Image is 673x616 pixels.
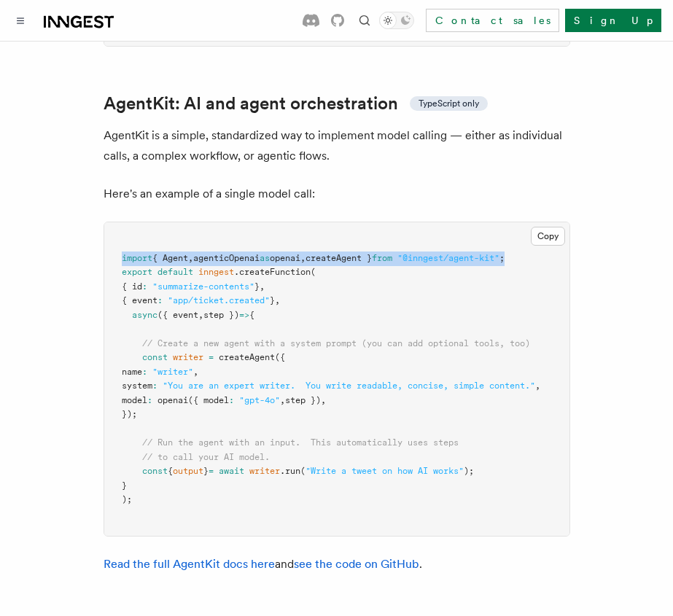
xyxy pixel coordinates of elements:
span: "writer" [152,367,193,377]
span: { event [122,295,157,305]
span: .run [280,466,300,476]
span: { [249,310,254,320]
span: , [198,310,203,320]
span: name [122,367,142,377]
a: Read the full AgentKit docs here [104,557,275,571]
span: , [321,395,326,405]
span: "gpt-4o" [239,395,280,405]
a: see the code on GitHub [294,557,419,571]
span: ; [499,253,505,263]
span: async [132,310,157,320]
span: } [254,281,260,292]
span: await [219,466,244,476]
span: createAgent [219,352,275,362]
span: import [122,253,152,263]
span: = [209,466,214,476]
span: createAgent } [306,253,372,263]
span: "You are an expert writer. You write readable, concise, simple content." [163,381,535,391]
span: "summarize-contents" [152,281,254,292]
span: , [260,281,265,292]
span: ({ model [188,395,229,405]
span: ( [311,267,316,277]
span: step }) [203,310,239,320]
span: ); [122,494,132,504]
span: , [193,367,198,377]
p: AgentKit is a simple, standardized way to implement model calling — either as individual calls, a... [104,125,570,166]
button: Find something... [356,12,373,29]
span: openai [270,253,300,263]
span: output [173,466,203,476]
p: Here's an example of a single model call: [104,184,570,204]
span: inngest [198,267,234,277]
span: "@inngest/agent-kit" [397,253,499,263]
span: { [168,466,173,476]
span: => [239,310,249,320]
p: and . [104,554,570,574]
span: // to call your AI model. [142,452,270,462]
span: // Create a new agent with a system prompt (you can add optional tools, too) [142,338,530,348]
span: ({ event [157,310,198,320]
span: : [229,395,234,405]
span: { id [122,281,142,292]
span: const [142,352,168,362]
span: system [122,381,152,391]
span: export [122,267,152,277]
span: from [372,253,392,263]
span: : [142,367,147,377]
span: TypeScript only [419,98,479,109]
span: "Write a tweet on how AI works" [306,466,464,476]
span: ({ [275,352,285,362]
span: model [122,395,147,405]
button: Toggle dark mode [379,12,414,29]
span: : [152,381,157,391]
button: Toggle navigation [12,12,29,29]
span: } [203,466,209,476]
span: agenticOpenai [193,253,260,263]
span: , [188,253,193,263]
span: const [142,466,168,476]
span: : [147,395,152,405]
span: step }) [285,395,321,405]
span: as [260,253,270,263]
span: "app/ticket.created" [168,295,270,305]
a: Contact sales [426,9,559,32]
span: writer [173,352,203,362]
span: : [157,295,163,305]
span: = [209,352,214,362]
span: { Agent [152,253,188,263]
a: Sign Up [565,9,661,32]
span: .createFunction [234,267,311,277]
button: Copy [531,227,565,246]
span: , [275,295,280,305]
span: } [122,480,127,491]
span: , [300,253,306,263]
span: // Run the agent with an input. This automatically uses steps [142,437,459,448]
span: default [157,267,193,277]
a: AgentKit: AI and agent orchestrationTypeScript only [104,93,488,114]
span: openai [157,395,188,405]
span: ( [300,466,306,476]
span: } [270,295,275,305]
span: }); [122,409,137,419]
span: , [280,395,285,405]
span: ); [464,466,474,476]
span: writer [249,466,280,476]
span: , [535,381,540,391]
span: : [142,281,147,292]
